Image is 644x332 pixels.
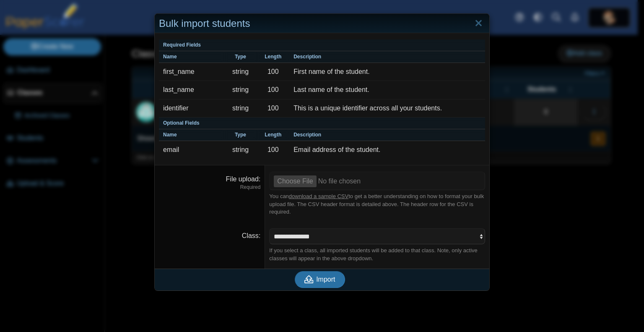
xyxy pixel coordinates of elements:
[159,99,224,118] td: identifier
[159,141,224,159] td: email
[224,81,257,99] td: string
[224,63,257,81] td: string
[155,14,489,34] div: Bulk import students
[289,63,485,81] td: First name of the student.
[159,184,260,191] dfn: Required
[257,141,289,159] td: 100
[257,81,289,99] td: 100
[159,51,224,63] th: Name
[269,193,485,216] div: You can to get a better understanding on how to format your bulk upload file. The CSV header form...
[159,81,224,99] td: last_name
[289,81,485,99] td: Last name of the student.
[257,63,289,81] td: 100
[257,129,289,141] th: Length
[316,276,335,283] span: Import
[159,39,485,51] th: Required Fields
[224,51,257,63] th: Type
[226,175,261,183] label: File upload
[224,141,257,159] td: string
[295,271,345,288] button: Import
[159,63,224,81] td: first_name
[269,247,485,262] div: If you select a class, all imported students will be added to that class. Note, only active class...
[257,99,289,118] td: 100
[289,141,485,159] td: Email address of the student.
[289,129,485,141] th: Description
[224,99,257,118] td: string
[289,193,348,199] a: download a sample CSV
[289,51,485,63] th: Description
[257,51,289,63] th: Length
[159,118,485,129] th: Optional Fields
[289,99,485,118] td: This is a unique identifier across all your students.
[472,16,485,31] a: Close
[159,129,224,141] th: Name
[224,129,257,141] th: Type
[242,232,260,239] label: Class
